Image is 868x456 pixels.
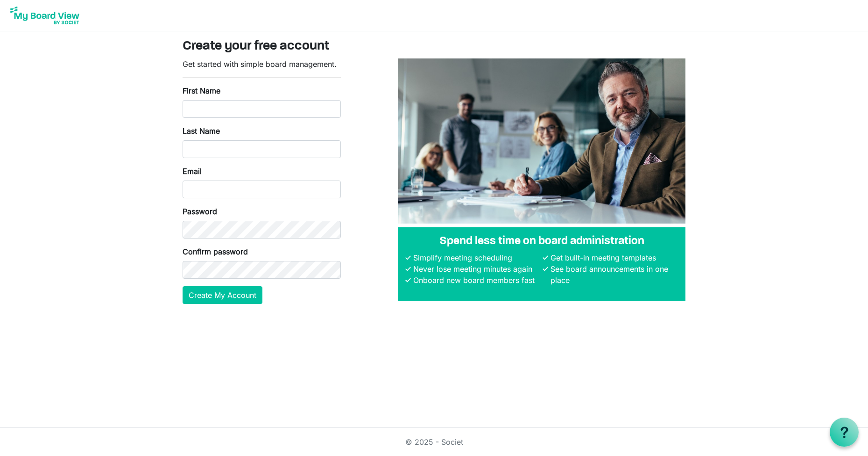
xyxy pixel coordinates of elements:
[548,263,678,286] li: See board announcements in one place
[183,39,686,55] h3: Create your free account
[411,263,541,275] li: Never lose meeting minutes again
[411,275,541,286] li: Onboard new board members fast
[183,166,202,177] label: Email
[183,85,220,96] label: First Name
[183,286,262,304] button: Create My Account
[183,206,217,217] label: Password
[398,58,685,224] img: A photograph of board members sitting at a table
[183,59,337,69] span: Get started with simple board management.
[405,437,463,447] a: © 2025 - Societ
[548,252,678,263] li: Get built-in meeting templates
[183,246,248,257] label: Confirm password
[7,4,82,27] img: My Board View Logo
[405,235,678,248] h4: Spend less time on board administration
[411,252,541,263] li: Simplify meeting scheduling
[183,125,220,137] label: Last Name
